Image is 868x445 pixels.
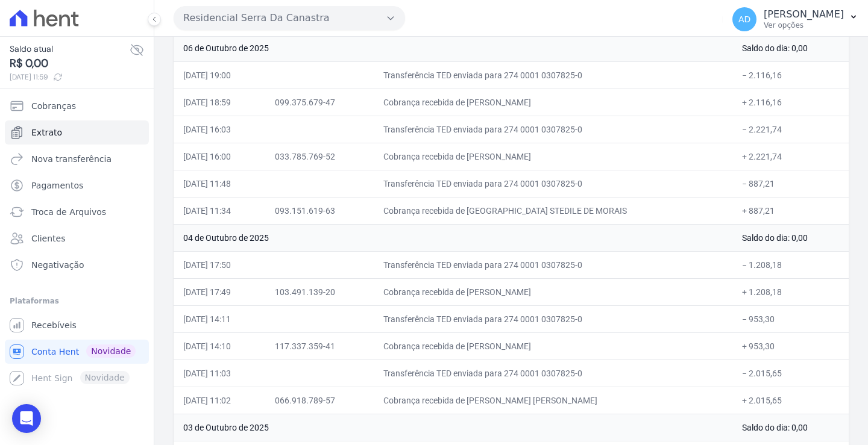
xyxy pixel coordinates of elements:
a: Clientes [5,226,149,251]
button: Residencial Serra Da Canastra [174,6,405,30]
span: Novidade [86,344,136,358]
td: Cobrança recebida de [PERSON_NAME] [374,332,733,359]
a: Conta Hent Novidade [5,340,149,364]
td: 06 de Outubro de 2025 [174,34,732,61]
td: [DATE] 17:50 [174,251,265,278]
td: − 2.015,65 [732,359,849,387]
td: + 887,21 [732,197,849,224]
td: 066.918.789-57 [265,387,374,414]
td: [DATE] 11:34 [174,197,265,224]
td: Transferência TED enviada para 274 0001 0307825-0 [374,251,733,278]
td: Saldo do dia: 0,00 [732,414,849,441]
td: [DATE] 11:48 [174,170,265,197]
span: R$ 0,00 [10,55,130,72]
td: Cobrança recebida de [PERSON_NAME] [374,278,733,305]
a: Extrato [5,120,149,145]
td: [DATE] 14:10 [174,332,265,359]
td: 099.375.679-47 [265,89,374,116]
td: [DATE] 17:49 [174,278,265,305]
td: 093.151.619-63 [265,197,374,224]
td: − 953,30 [732,305,849,332]
span: AD [738,15,750,23]
span: Clientes [31,232,65,244]
td: + 1.208,18 [732,278,849,305]
td: [DATE] 16:03 [174,116,265,143]
span: Extrato [31,126,62,138]
td: Saldo do dia: 0,00 [732,224,849,251]
a: Troca de Arquivos [5,200,149,224]
a: Recebíveis [5,313,149,337]
td: 03 de Outubro de 2025 [174,414,732,441]
td: 033.785.769-52 [265,143,374,170]
a: Pagamentos [5,173,149,198]
p: Ver opções [764,20,844,30]
td: Cobrança recebida de [PERSON_NAME] [PERSON_NAME] [374,387,733,414]
span: Negativação [31,259,84,271]
span: Troca de Arquivos [31,206,106,218]
td: Saldo do dia: 0,00 [732,34,849,61]
td: [DATE] 16:00 [174,143,265,170]
a: Nova transferência [5,147,149,171]
td: + 2.221,74 [732,143,849,170]
td: − 887,21 [732,170,849,197]
td: Transferência TED enviada para 274 0001 0307825-0 [374,170,733,197]
nav: Sidebar [10,94,144,390]
span: [DATE] 11:59 [10,72,130,82]
p: [PERSON_NAME] [764,8,844,20]
td: − 2.116,16 [732,61,849,89]
td: Cobrança recebida de [PERSON_NAME] [374,89,733,116]
td: [DATE] 14:11 [174,305,265,332]
td: 103.491.139-20 [265,278,374,305]
td: + 2.116,16 [732,89,849,116]
td: Transferência TED enviada para 274 0001 0307825-0 [374,116,733,143]
a: Cobranças [5,94,149,118]
td: [DATE] 11:03 [174,359,265,387]
td: + 2.015,65 [732,387,849,414]
span: Pagamentos [31,179,83,191]
td: − 2.221,74 [732,116,849,143]
div: Open Intercom Messenger [12,404,41,433]
td: Cobrança recebida de [GEOGRAPHIC_DATA] STEDILE DE MORAIS [374,197,733,224]
td: Transferência TED enviada para 274 0001 0307825-0 [374,359,733,387]
td: Transferência TED enviada para 274 0001 0307825-0 [374,61,733,89]
td: [DATE] 19:00 [174,61,265,89]
td: Cobrança recebida de [PERSON_NAME] [374,143,733,170]
div: Plataformas [10,294,144,308]
span: Recebíveis [31,319,77,331]
td: 117.337.359-41 [265,332,374,359]
td: − 1.208,18 [732,251,849,278]
td: [DATE] 18:59 [174,89,265,116]
span: Cobranças [31,100,76,112]
span: Nova transferência [31,153,112,165]
a: Negativação [5,253,149,277]
td: Transferência TED enviada para 274 0001 0307825-0 [374,305,733,332]
button: AD [PERSON_NAME] Ver opções [723,2,868,36]
td: + 953,30 [732,332,849,359]
td: 04 de Outubro de 2025 [174,224,732,251]
span: Conta Hent [31,346,79,358]
span: Saldo atual [10,43,130,55]
td: [DATE] 11:02 [174,387,265,414]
